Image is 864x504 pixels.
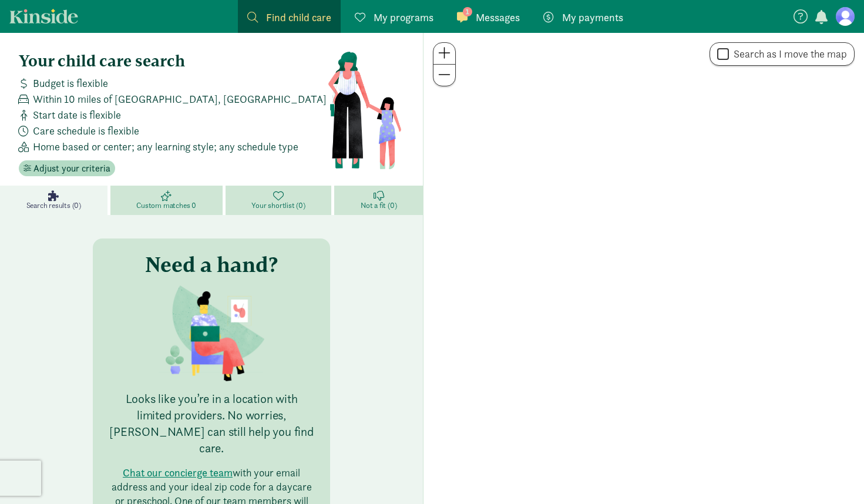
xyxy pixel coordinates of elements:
span: Start date is flexible [33,107,121,123]
span: My programs [374,9,433,25]
span: Care schedule is flexible [33,123,139,139]
span: 1 [463,7,472,16]
span: Not a fit (0) [361,201,396,210]
h4: Your child care search [19,52,327,70]
button: Adjust your criteria [19,160,115,177]
span: Within 10 miles of [GEOGRAPHIC_DATA], [GEOGRAPHIC_DATA] [33,91,327,107]
button: Chat our concierge team [123,466,233,480]
span: Adjust your criteria [33,162,110,176]
span: Messages [476,9,520,25]
a: Your shortlist (0) [226,186,335,215]
span: Home based or center; any learning style; any schedule type [33,139,298,154]
label: Search as I move the map [729,47,847,61]
h3: Need a hand? [145,253,278,276]
a: Kinside [9,9,78,23]
span: Budget is flexible [33,75,108,91]
span: My payments [562,9,623,25]
p: Looks like you’re in a location with limited providers. No worries, [PERSON_NAME] can still help ... [107,391,316,456]
a: Not a fit (0) [334,186,423,215]
span: Your shortlist (0) [251,201,305,210]
span: Search results (0) [26,201,81,210]
a: Custom matches 0 [110,186,226,215]
span: Find child care [266,9,331,25]
span: Custom matches 0 [136,201,196,210]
